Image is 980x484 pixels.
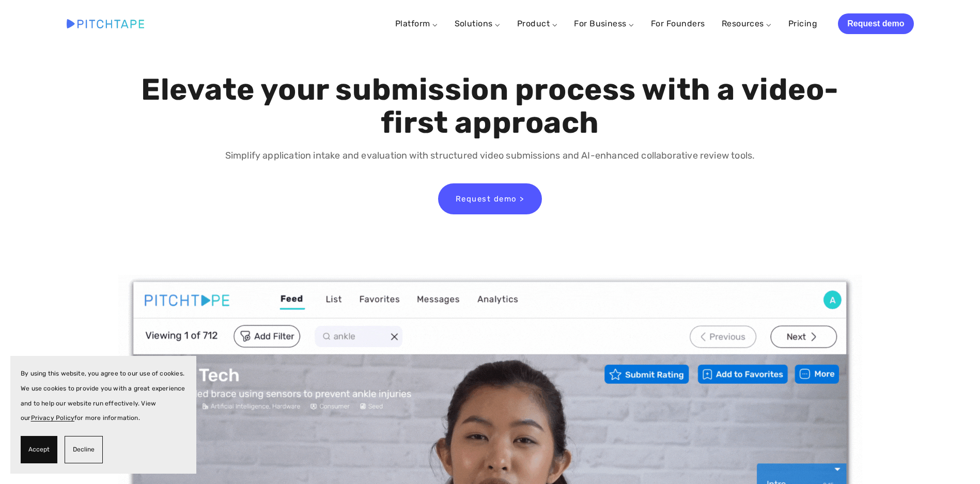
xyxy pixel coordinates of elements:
[838,13,913,34] a: Request demo
[73,442,95,457] span: Decline
[517,19,557,28] a: Product ⌵
[651,14,705,33] a: For Founders
[722,19,772,28] a: Resources ⌵
[395,19,438,28] a: Platform ⌵
[28,442,50,457] span: Accept
[67,19,144,28] img: Pitchtape | Video Submission Management Software
[455,19,501,28] a: Solutions ⌵
[65,436,103,463] button: Decline
[31,414,75,421] a: Privacy Policy
[10,356,196,474] section: Cookie banner
[438,183,542,214] a: Request demo >
[574,19,634,28] a: For Business ⌵
[138,148,842,163] p: Simplify application intake and evaluation with structured video submissions and AI-enhanced coll...
[21,436,57,463] button: Accept
[788,14,817,33] a: Pricing
[138,73,842,139] h1: Elevate your submission process with a video-first approach
[21,366,186,426] p: By using this website, you agree to our use of cookies. We use cookies to provide you with a grea...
